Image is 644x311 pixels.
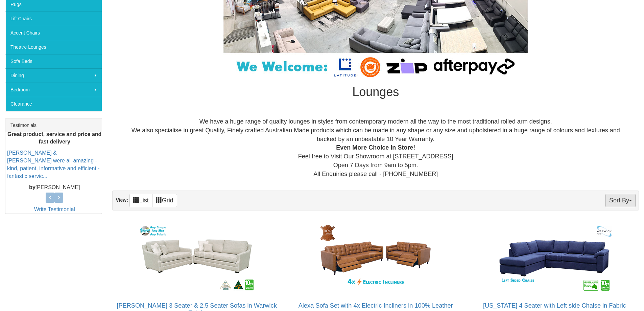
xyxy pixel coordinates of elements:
[5,40,102,54] a: Theatre Lounges
[7,184,102,192] p: [PERSON_NAME]
[7,150,100,179] a: [PERSON_NAME] & [PERSON_NAME] were all amazing - kind, patient, informative and efficient - fanta...
[116,197,128,203] strong: View:
[5,83,102,97] a: Bedroom
[494,221,615,295] img: Arizona 4 Seater with Left side Chaise in Fabric
[315,221,436,295] img: Alexa Sofa Set with 4x Electric Incliners in 100% Leather
[129,194,152,207] a: List
[34,206,75,212] a: Write Testimonial
[5,26,102,40] a: Accent Chairs
[299,302,453,309] a: Alexa Sofa Set with 4x Electric Incliners in 100% Leather
[112,85,639,99] h1: Lounges
[483,302,626,309] a: [US_STATE] 4 Seater with Left side Chaise in Fabric
[152,194,177,207] a: Grid
[5,118,102,132] div: Testimonials
[5,54,102,68] a: Sofa Beds
[5,97,102,111] a: Clearance
[7,131,101,145] b: Great product, service and price and fast delivery
[136,221,258,295] img: Adele 3 Seater & 2.5 Seater Sofas in Warwick Fabric
[5,12,102,26] a: Lift Chairs
[118,117,634,178] div: We have a huge range of quality lounges in styles from contemporary modern all the way to the mos...
[605,194,636,207] button: Sort By
[336,144,415,151] b: Even More Choice In Store!
[5,68,102,83] a: Dining
[29,184,35,190] b: by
